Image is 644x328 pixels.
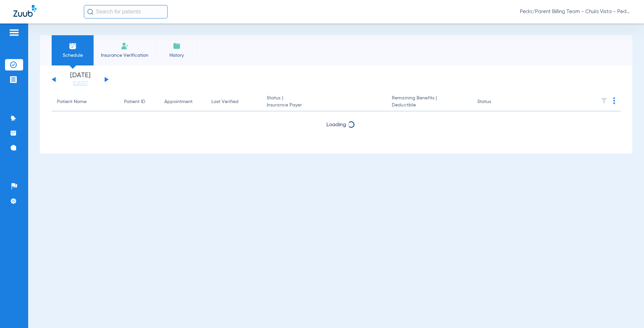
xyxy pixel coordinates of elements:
img: Zuub Logo [13,5,37,17]
div: Last Verified [211,98,238,105]
span: Schedule [57,52,89,59]
div: Appointment [164,98,201,105]
div: Last Verified [211,98,256,105]
th: Status | [261,93,386,111]
span: Pedo/Parent Billing Team - Chula Vista - Pedo | The Super Dentists [520,8,631,15]
a: [DATE] [60,80,100,87]
div: Appointment [164,98,193,105]
img: Search Icon [87,9,93,15]
div: Patient ID [124,98,145,105]
img: History [173,42,181,50]
li: [DATE] [60,72,100,87]
span: Deductible [392,102,466,109]
img: hamburger-icon [9,29,19,37]
th: Status [472,93,517,111]
input: Search for patients [84,5,168,18]
span: Insurance Payer [267,102,381,109]
img: Manual Insurance Verification [121,42,129,50]
img: group-dot-blue.svg [613,97,615,104]
img: Schedule [69,42,77,50]
span: Loading [326,122,346,128]
div: Patient Name [57,98,87,105]
span: History [161,52,193,59]
span: Insurance Verification [99,52,151,59]
th: Remaining Benefits | [386,93,472,111]
img: filter.svg [601,97,607,104]
div: Patient ID [124,98,154,105]
div: Patient Name [57,98,113,105]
